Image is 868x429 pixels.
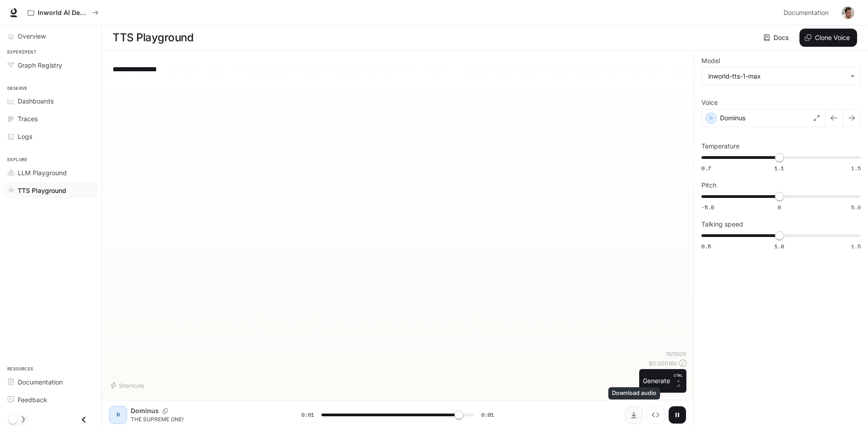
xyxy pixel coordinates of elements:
span: 1.5 [851,164,861,172]
span: Graph Registry [18,60,62,70]
button: Shortcuts [109,378,148,393]
a: Docs [762,29,792,47]
span: 1.0 [774,242,784,250]
div: Download audio [608,387,660,399]
span: -5.0 [701,203,714,211]
a: TTS Playground [4,182,98,198]
span: 5.0 [851,203,861,211]
p: 16 / 1000 [666,350,686,358]
span: Documentation [18,377,63,387]
div: inworld-tts-1-max [702,68,860,85]
h1: TTS Playground [113,29,193,47]
p: Pitch [701,182,716,188]
button: Copy Voice ID [159,408,172,414]
button: Close drawer [74,410,94,429]
img: User avatar [842,6,854,19]
button: Inspect [646,406,665,424]
p: THE SUPREME ONE! [131,415,280,423]
a: Feedback [4,392,98,408]
span: Overview [18,31,46,41]
button: Clone Voice [799,29,857,47]
button: Download audio [625,406,643,424]
span: 1.1 [774,164,784,172]
p: Dominus [720,113,745,123]
a: Dashboards [4,93,98,109]
span: TTS Playground [18,186,66,195]
span: 0 [778,203,781,211]
button: User avatar [839,4,857,22]
p: ⏎ [674,373,683,389]
a: Logs [4,128,98,144]
a: Graph Registry [4,57,98,73]
a: Overview [4,28,98,44]
div: D [111,408,125,422]
span: Dark mode toggle [8,414,17,424]
a: Traces [4,111,98,127]
p: Voice [701,99,718,106]
span: Documentation [784,7,829,19]
p: $ 0.000160 [649,360,677,367]
div: inworld-tts-1-max [708,72,846,81]
span: Dashboards [18,96,54,106]
p: CTRL + [674,373,683,384]
span: 0.7 [701,164,711,172]
a: Documentation [780,4,835,22]
span: Traces [18,114,38,123]
a: Documentation [4,374,98,390]
p: Model [701,58,720,64]
p: Temperature [701,143,740,149]
span: LLM Playground [18,168,67,178]
span: Feedback [18,395,47,404]
span: 0:01 [481,410,494,419]
span: Logs [18,132,32,141]
span: 0:01 [301,410,314,419]
button: GenerateCTRL +⏎ [639,369,686,393]
p: Inworld AI Demos [38,9,89,17]
a: LLM Playground [4,165,98,181]
span: 1.5 [851,242,861,250]
button: All workspaces [24,4,103,22]
span: 0.5 [701,242,711,250]
p: Talking speed [701,221,743,227]
p: Dominus [131,406,159,415]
